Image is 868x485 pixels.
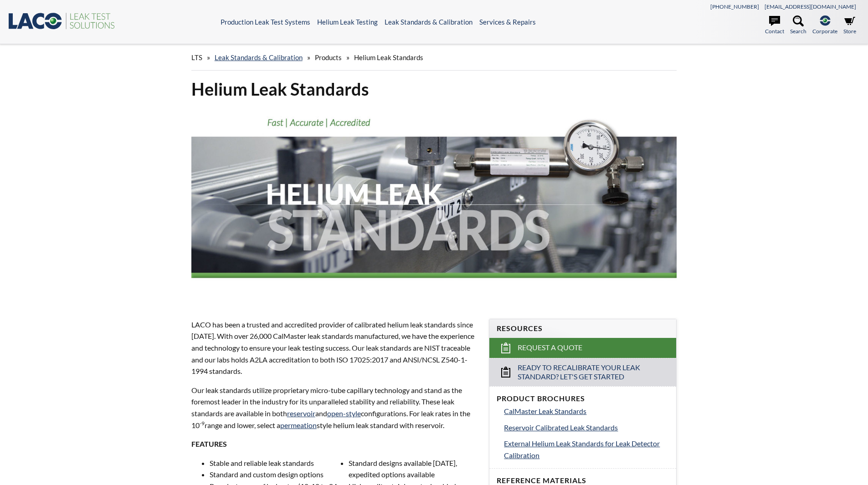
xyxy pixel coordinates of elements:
[210,469,339,480] li: Standard and custom design options
[191,319,478,377] p: LACO has been a trusted and accredited provider of calibrated helium leak standards since [DATE]....
[518,343,582,352] span: Request a Quote
[191,53,202,61] span: LTS
[489,338,676,358] a: Request a Quote
[215,53,303,61] a: Leak Standards & Calibration
[191,45,677,71] div: » » »
[765,15,784,36] a: Contact
[812,27,837,36] span: Corporate
[210,457,339,469] li: Stable and reliable leak standards
[191,439,227,448] strong: FEATURES
[385,18,473,26] a: Leak Standards & Calibration
[504,423,618,432] span: Reservoir Calibrated Leak Standards
[489,358,676,387] a: Ready to Recalibrate Your Leak Standard? Let's Get Started
[354,53,423,61] span: Helium Leak Standards
[497,324,669,333] h4: Resources
[843,15,856,36] a: Store
[504,438,669,461] a: External Helium Leak Standards for Leak Detector Calibration
[504,422,669,434] a: Reservoir Calibrated Leak Standards
[191,107,677,301] img: Helium Leak Standards header
[221,18,310,26] a: Production Leak Test Systems
[191,384,478,431] p: Our leak standards utilize proprietary micro-tube capillary technology and stand as the foremost ...
[504,407,586,415] span: CalMaster Leak Standards
[315,53,342,61] span: Products
[518,363,649,382] span: Ready to Recalibrate Your Leak Standard? Let's Get Started
[479,18,536,26] a: Services & Repairs
[287,409,315,418] a: reservoir
[497,394,669,403] h4: Product Brochures
[317,18,378,26] a: Helium Leak Testing
[280,421,317,429] a: permeation
[710,3,759,10] a: [PHONE_NUMBER]
[200,420,205,427] sup: -9
[327,409,361,418] a: open-style
[191,78,677,100] h1: Helium Leak Standards
[349,457,478,480] li: Standard designs available [DATE], expedited options available
[504,439,660,459] span: External Helium Leak Standards for Leak Detector Calibration
[504,405,669,417] a: CalMaster Leak Standards
[765,3,856,10] a: [EMAIL_ADDRESS][DOMAIN_NAME]
[790,15,806,36] a: Search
